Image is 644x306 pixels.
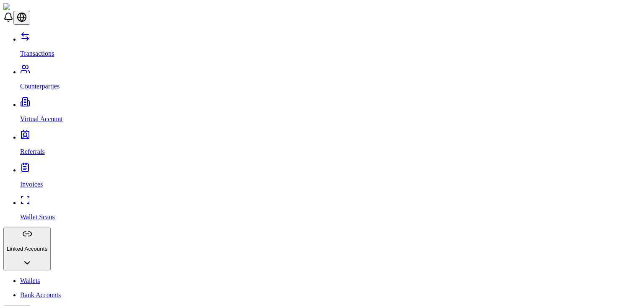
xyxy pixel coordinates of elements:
[20,166,641,188] a: Invoices
[20,83,641,90] p: Counterparties
[3,3,53,11] img: ShieldPay Logo
[20,291,641,299] a: Bank Accounts
[20,213,641,221] p: Wallet Scans
[20,148,641,156] p: Referrals
[3,228,51,270] button: Linked Accounts
[20,50,641,57] p: Transactions
[20,36,641,57] a: Transactions
[20,134,641,156] a: Referrals
[20,101,641,123] a: Virtual Account
[20,199,641,221] a: Wallet Scans
[20,115,641,123] p: Virtual Account
[20,277,641,285] a: Wallets
[7,246,47,252] p: Linked Accounts
[20,181,641,188] p: Invoices
[20,68,641,90] a: Counterparties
